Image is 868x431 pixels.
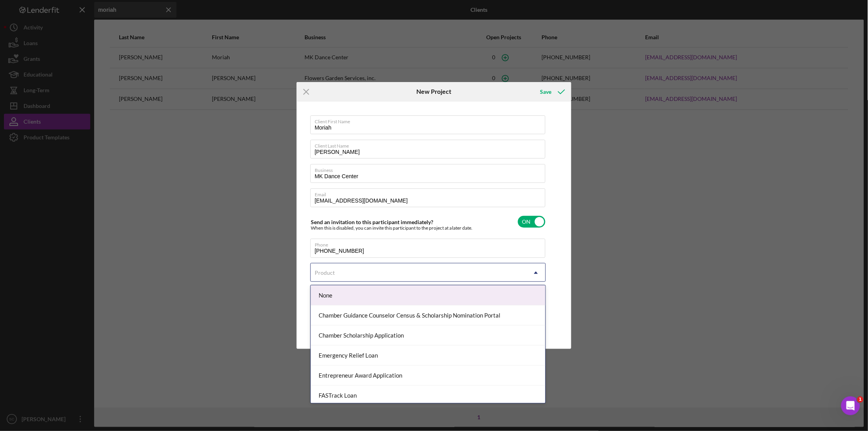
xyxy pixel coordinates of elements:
[311,365,545,385] div: Entrepreneur Award Application
[315,270,335,276] div: Product
[311,325,545,345] div: Chamber Scholarship Application
[315,239,545,248] label: Phone
[857,396,864,403] span: 1
[540,84,552,100] div: Save
[311,345,545,365] div: Emergency Relief Loan
[311,305,545,325] div: Chamber Guidance Counselor Census & Scholarship Nomination Portal
[315,189,545,197] label: Email
[311,385,545,405] div: FASTrack Loan
[311,219,433,225] label: Send an invitation to this participant immediately?
[315,140,545,149] label: Client Last Name
[315,164,545,173] label: Business
[416,88,452,95] h6: New Project
[311,225,473,231] div: When this is disabled, you can invite this participant to the project at a later date.
[311,285,545,305] div: None
[841,396,860,415] iframe: Intercom live chat
[315,116,545,124] label: Client First Name
[532,84,571,100] button: Save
